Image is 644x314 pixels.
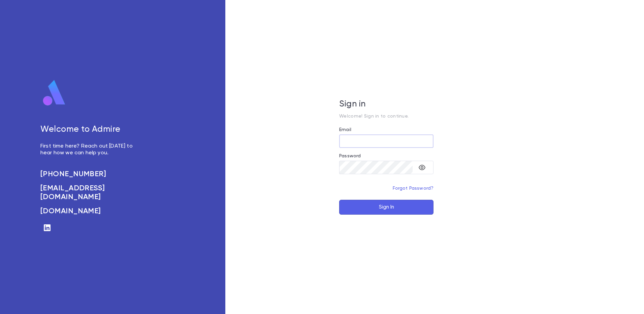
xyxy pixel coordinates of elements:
button: toggle password visibility [415,161,429,174]
img: logo [40,80,68,106]
p: First time here? Reach out [DATE] to hear how we can help you. [40,143,140,156]
label: Password [339,153,361,159]
a: [EMAIL_ADDRESS][DOMAIN_NAME] [40,184,140,201]
button: Sign In [339,200,433,215]
h5: Sign in [339,99,433,109]
h5: Welcome to Admire [40,125,140,135]
a: Forgot Password? [393,186,434,191]
p: Welcome! Sign in to continue. [339,114,433,119]
a: [PHONE_NUMBER] [40,170,140,179]
a: [DOMAIN_NAME] [40,207,140,216]
label: Email [339,127,351,132]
